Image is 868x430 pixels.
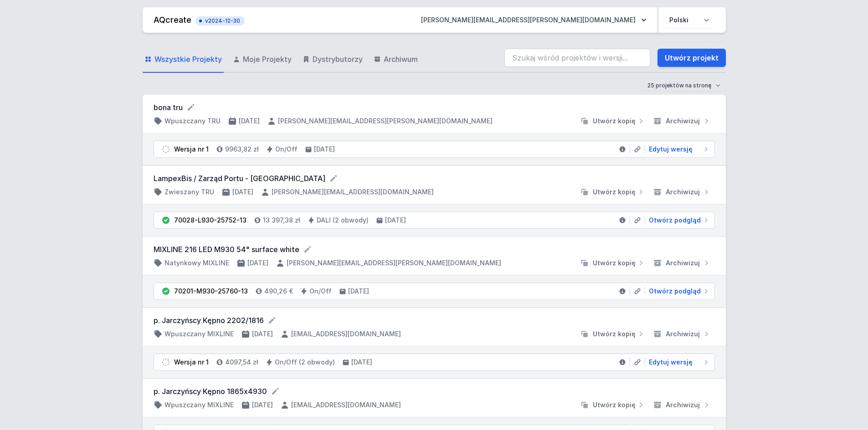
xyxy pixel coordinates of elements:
[329,174,338,183] button: Edytuj nazwę projektu
[314,145,335,154] h4: [DATE]
[645,358,711,367] a: Edytuj wersję
[164,258,229,268] h4: Natynkowy MIXLINE
[576,187,649,197] button: Utwórz kopię
[301,46,365,73] a: Dystrybutorzy
[164,187,214,197] h4: Zwieszany TRU
[252,329,273,339] h4: [DATE]
[267,316,277,325] button: Edytuj nazwę projektu
[195,15,245,25] button: v2024-12-30
[164,329,234,339] h4: Wpuszczany MIXLINE
[645,145,711,154] a: Edytuj wersję
[593,187,636,197] span: Utwórz kopię
[154,15,191,25] a: AQcreate
[161,145,170,154] img: draft.svg
[264,287,293,296] h4: 490,26 €
[645,287,711,296] a: Otwórz podgląd
[143,46,224,73] a: Wszystkie Projekty
[174,216,247,225] div: 70028-L930-25752-13
[576,329,649,339] button: Utwórz kopię
[313,54,363,65] span: Dystrybutorzy
[154,315,715,326] form: p. Jarczyńscy Kępno 2202/1816
[576,116,649,126] button: Utwórz kopię
[593,116,636,126] span: Utwórz kopię
[351,358,372,367] h4: [DATE]
[649,116,715,126] button: Archiwizuj
[593,400,636,410] span: Utwórz kopię
[164,116,221,126] h4: Wpuszczany TRU
[666,116,700,126] span: Archiwizuj
[232,187,253,197] h4: [DATE]
[649,400,715,410] button: Archiwizuj
[231,46,293,73] a: Moje Projekty
[593,258,636,268] span: Utwórz kopię
[384,54,418,65] span: Archiwum
[225,145,259,154] h4: 9963,82 zł
[348,287,369,296] h4: [DATE]
[666,187,700,197] span: Archiwizuj
[649,287,701,296] span: Otwórz podgląd
[576,400,649,410] button: Utwórz kopię
[263,216,300,225] h4: 13 397,38 zł
[317,216,369,225] h4: DALI (2 obwody)
[247,258,268,268] h4: [DATE]
[291,400,401,410] h4: [EMAIL_ADDRESS][DOMAIN_NAME]
[576,258,649,268] button: Utwórz kopię
[154,173,715,184] form: LampexBis / Zarząd Portu - [GEOGRAPHIC_DATA]
[593,329,636,339] span: Utwórz kopię
[664,12,715,28] select: Wybierz język
[649,258,715,268] button: Archiwizuj
[504,49,650,67] input: Szukaj wśród projektów i wersji...
[649,216,701,225] span: Otwórz podgląd
[154,386,715,397] form: p. Jarczyńscy Kępno 1865x4930
[666,329,700,339] span: Archiwizuj
[252,400,273,410] h4: [DATE]
[275,358,335,367] h4: On/Off (2 obwody)
[174,145,209,154] div: Wersja nr 1
[645,216,711,225] a: Otwórz podgląd
[649,145,693,154] span: Edytuj wersję
[278,116,493,126] h4: [PERSON_NAME][EMAIL_ADDRESS][PERSON_NAME][DOMAIN_NAME]
[649,358,693,367] span: Edytuj wersję
[154,244,715,255] form: MIXLINE 216 LED M930 54° surface white
[291,329,401,339] h4: [EMAIL_ADDRESS][DOMAIN_NAME]
[200,17,240,25] span: v2024-12-30
[174,358,209,367] div: Wersja nr 1
[154,102,715,113] form: bona tru
[186,103,195,112] button: Edytuj nazwę projektu
[225,358,258,367] h4: 4097,54 zł
[243,54,292,65] span: Moje Projekty
[161,358,170,367] img: draft.svg
[271,387,280,396] button: Edytuj nazwę projektu
[649,187,715,197] button: Archiwizuj
[414,12,654,28] button: [PERSON_NAME][EMAIL_ADDRESS][PERSON_NAME][DOMAIN_NAME]
[666,258,700,268] span: Archiwizuj
[239,116,260,126] h4: [DATE]
[666,400,700,410] span: Archiwizuj
[309,287,332,296] h4: On/Off
[657,49,726,67] a: Utwórz projekt
[649,329,715,339] button: Archiwizuj
[287,258,501,268] h4: [PERSON_NAME][EMAIL_ADDRESS][PERSON_NAME][DOMAIN_NAME]
[154,54,222,65] span: Wszystkie Projekty
[372,46,420,73] a: Archiwum
[164,400,234,410] h4: Wpuszczany MIXLINE
[275,145,298,154] h4: On/Off
[174,287,248,296] div: 70201-M930-25760-13
[272,187,434,197] h4: [PERSON_NAME][EMAIL_ADDRESS][DOMAIN_NAME]
[303,245,312,254] button: Edytuj nazwę projektu
[385,216,406,225] h4: [DATE]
